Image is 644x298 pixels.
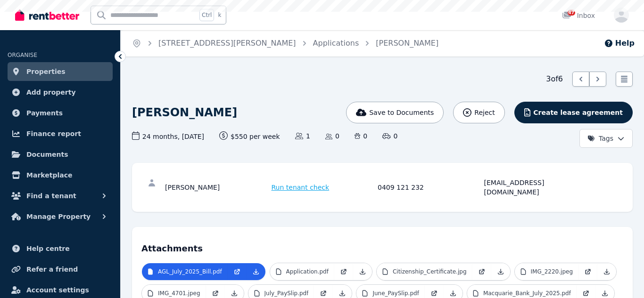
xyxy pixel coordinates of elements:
div: Inbox [562,11,595,20]
p: IMG_4701.jpeg [158,290,200,297]
nav: Breadcrumb [121,30,450,56]
span: Find a tenant [26,190,76,201]
span: Run tenant check [272,183,330,192]
span: 0 [325,131,339,141]
a: Application.pdf [270,263,334,280]
span: ORGANISE [8,52,37,58]
span: 24 months , [DATE] [132,131,204,141]
button: Tags [579,129,633,148]
button: Create lease agreement [514,102,633,123]
a: Open in new Tab [472,263,491,280]
p: IMG_2220.jpeg [531,268,573,275]
span: k [218,11,221,19]
span: 47 [568,10,575,16]
span: Create lease agreement [533,108,623,117]
a: Download Attachment [353,263,372,280]
span: Refer a friend [26,264,78,275]
button: Manage Property [8,207,113,226]
h4: Attachments [141,236,623,255]
p: Citizenship_Certificate.jpg [393,268,467,275]
p: AGL_July_2025_Bill.pdf [158,268,222,275]
span: Help centre [26,243,70,254]
a: [PERSON_NAME] [376,39,438,48]
span: Tags [587,134,613,143]
a: Help centre [8,239,113,258]
button: Find a tenant [8,186,113,205]
button: Reject [453,102,504,123]
span: Properties [26,66,66,77]
span: Add property [26,87,76,98]
a: Refer a friend [8,260,113,279]
a: Payments [8,104,113,122]
a: AGL_July_2025_Bill.pdf [142,263,228,280]
span: Reject [474,108,495,117]
a: IMG_2220.jpeg [515,263,579,280]
span: $550 per week [219,131,280,141]
div: [PERSON_NAME] [165,178,269,197]
span: 0 [355,131,367,141]
span: Save to Documents [369,108,434,117]
a: Add property [8,83,113,102]
span: Payments [26,107,63,119]
div: 0409 121 232 [378,178,481,197]
p: June_PaySlip.pdf [372,290,419,297]
span: Manage Property [26,211,91,222]
span: Finance report [26,128,81,139]
span: 0 [382,131,397,141]
button: Save to Documents [346,102,444,123]
a: Open in new Tab [228,263,247,280]
a: [STREET_ADDRESS][PERSON_NAME] [158,39,296,48]
span: Account settings [26,284,89,296]
a: Open in new Tab [334,263,353,280]
a: Applications [313,39,359,48]
a: Download Attachment [247,263,265,280]
p: Macquarie_Bank_July_2025.pdf [483,290,571,297]
span: Ctrl [199,9,214,21]
span: 1 [295,131,310,141]
h1: [PERSON_NAME] [132,105,237,120]
img: RentBetter [15,8,79,22]
a: Download Attachment [491,263,510,280]
a: Citizenship_Certificate.jpg [377,263,472,280]
a: Marketplace [8,166,113,185]
p: Application.pdf [286,268,329,275]
a: Finance report [8,124,113,143]
a: Open in new Tab [578,263,597,280]
a: Documents [8,145,113,164]
div: [EMAIL_ADDRESS][DOMAIN_NAME] [484,178,588,197]
a: Download Attachment [597,263,616,280]
span: 3 of 6 [546,73,563,85]
button: Help [604,38,635,49]
span: Documents [26,149,68,160]
a: Properties [8,62,113,81]
p: July_PaySlip.pdf [264,290,309,297]
span: Marketplace [26,169,72,181]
